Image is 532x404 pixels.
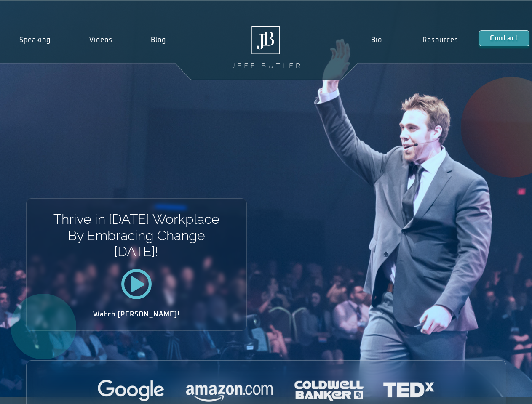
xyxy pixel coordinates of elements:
a: Resources [402,30,479,50]
h2: Watch [PERSON_NAME]! [56,311,217,318]
a: Bio [350,30,402,50]
nav: Menu [350,30,479,50]
a: Blog [131,30,185,50]
span: Contact [490,35,519,42]
a: Contact [479,30,529,46]
a: Videos [70,30,132,50]
h1: Thrive in [DATE] Workplace By Embracing Change [DATE]! [53,211,220,260]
